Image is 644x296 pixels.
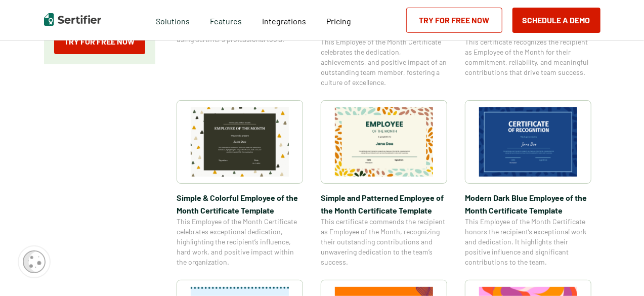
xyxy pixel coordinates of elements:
span: Solutions [156,14,190,26]
span: This Employee of the Month Certificate honors the recipient’s exceptional work and dedication. It... [465,217,591,267]
span: This Employee of the Month Certificate celebrates the dedication, achievements, and positive impa... [321,37,447,88]
img: Cookie Popup Icon [23,250,46,273]
span: This certificate recognizes the recipient as Employee of the Month for their commitment, reliabil... [465,37,591,77]
span: Integrations [262,16,306,26]
a: Try for Free Now [54,29,145,54]
a: Simple & Colorful Employee of the Month Certificate TemplateSimple & Colorful Employee of the Mon... [177,100,303,267]
img: Modern Dark Blue Employee of the Month Certificate Template [479,107,577,177]
img: Sertifier | Digital Credentialing Platform [44,13,101,26]
span: Simple & Colorful Employee of the Month Certificate Template [177,191,303,217]
button: Schedule a Demo [512,8,600,33]
span: This certificate commends the recipient as Employee of the Month, recognizing their outstanding c... [321,217,447,267]
img: Simple and Patterned Employee of the Month Certificate Template [335,107,433,177]
a: Simple and Patterned Employee of the Month Certificate TemplateSimple and Patterned Employee of t... [321,100,447,267]
img: Simple & Colorful Employee of the Month Certificate Template [191,107,289,177]
a: Try for Free Now [406,8,502,33]
iframe: Chat Widget [593,247,644,296]
span: Modern Dark Blue Employee of the Month Certificate Template [465,191,591,217]
span: Features [210,14,242,26]
a: Integrations [262,14,306,26]
span: Simple and Patterned Employee of the Month Certificate Template [321,191,447,217]
span: This Employee of the Month Certificate celebrates exceptional dedication, highlighting the recipi... [177,217,303,267]
a: Pricing [326,14,351,26]
a: Modern Dark Blue Employee of the Month Certificate TemplateModern Dark Blue Employee of the Month... [465,100,591,267]
span: Pricing [326,16,351,26]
